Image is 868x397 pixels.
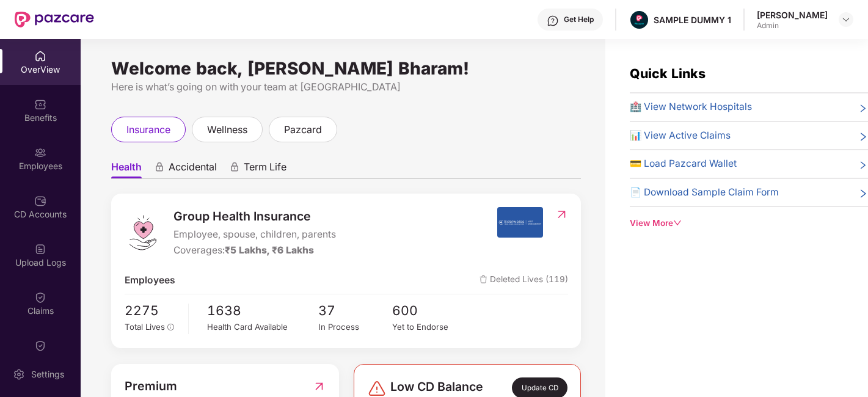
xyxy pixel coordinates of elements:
span: insurance [126,122,170,137]
span: 📄 Download Sample Claim Form [630,185,779,200]
span: Health [111,161,142,178]
span: 37 [318,300,392,321]
span: 📊 View Active Claims [630,128,731,144]
div: animation [154,162,165,173]
span: Accidental [169,161,217,178]
div: Get Help [564,15,594,24]
span: wellness [207,122,247,137]
span: info-circle [167,324,175,331]
div: Here is what’s going on with your team at [GEOGRAPHIC_DATA] [111,79,581,95]
span: Total Lives [125,322,165,332]
span: 1638 [207,300,318,321]
img: svg+xml;base64,PHN2ZyBpZD0iQ2xhaW0iIHhtbG5zPSJodHRwOi8vd3d3LnczLm9yZy8yMDAwL3N2ZyIgd2lkdGg9IjIwIi... [34,291,46,304]
div: animation [229,162,240,173]
img: Pazcare_Alternative_logo-01-01.png [630,11,648,29]
div: In Process [318,321,392,333]
div: Admin [757,21,828,31]
span: right [858,188,868,200]
img: New Pazcare Logo [15,12,94,27]
img: svg+xml;base64,PHN2ZyBpZD0iQ2xhaW0iIHhtbG5zPSJodHRwOi8vd3d3LnczLm9yZy8yMDAwL3N2ZyIgd2lkdGg9IjIwIi... [34,340,46,352]
img: svg+xml;base64,PHN2ZyBpZD0iQ0RfQWNjb3VudHMiIGRhdGEtbmFtZT0iQ0QgQWNjb3VudHMiIHhtbG5zPSJodHRwOi8vd3... [34,195,46,207]
img: RedirectIcon [313,377,326,396]
span: Group Health Insurance [173,207,336,226]
span: Deleted Lives (119) [480,273,568,288]
span: right [858,102,868,115]
img: svg+xml;base64,PHN2ZyBpZD0iVXBsb2FkX0xvZ3MiIGRhdGEtbmFtZT0iVXBsb2FkIExvZ3MiIHhtbG5zPSJodHRwOi8vd3... [34,243,46,255]
span: Employee, spouse, children, parents [173,227,336,242]
img: svg+xml;base64,PHN2ZyBpZD0iRW1wbG95ZWVzIiB4bWxucz0iaHR0cDovL3d3dy53My5vcmcvMjAwMC9zdmciIHdpZHRoPS... [34,147,46,159]
div: SAMPLE DUMMY 1 [654,14,731,26]
img: deleteIcon [480,275,487,283]
span: down [673,219,682,227]
img: svg+xml;base64,PHN2ZyBpZD0iSG9tZSIgeG1sbnM9Imh0dHA6Ly93d3cudzMub3JnLzIwMDAvc3ZnIiB3aWR0aD0iMjAiIG... [34,50,46,62]
span: ₹5 Lakhs, ₹6 Lakhs [225,244,314,256]
div: View More [630,217,868,230]
span: right [858,159,868,172]
span: Quick Links [630,65,706,81]
div: Yet to Endorse [392,321,466,333]
div: Welcome back, [PERSON_NAME] Bharam! [111,64,581,73]
img: svg+xml;base64,PHN2ZyBpZD0iQmVuZWZpdHMiIHhtbG5zPSJodHRwOi8vd3d3LnczLm9yZy8yMDAwL3N2ZyIgd2lkdGg9Ij... [34,98,46,111]
span: 2275 [125,300,180,321]
span: right [858,131,868,144]
img: svg+xml;base64,PHN2ZyBpZD0iSGVscC0zMngzMiIgeG1sbnM9Imh0dHA6Ly93d3cudzMub3JnLzIwMDAvc3ZnIiB3aWR0aD... [547,15,559,27]
span: Premium [125,377,177,396]
span: 600 [392,300,466,321]
img: insurerIcon [497,207,543,238]
span: 🏥 View Network Hospitals [630,100,752,115]
img: logo [125,214,161,251]
div: Settings [27,368,68,381]
img: svg+xml;base64,PHN2ZyBpZD0iU2V0dGluZy0yMHgyMCIgeG1sbnM9Imh0dHA6Ly93d3cudzMub3JnLzIwMDAvc3ZnIiB3aW... [13,368,25,381]
span: 💳 Load Pazcard Wallet [630,156,737,172]
img: svg+xml;base64,PHN2ZyBpZD0iRHJvcGRvd24tMzJ4MzIiIHhtbG5zPSJodHRwOi8vd3d3LnczLm9yZy8yMDAwL3N2ZyIgd2... [841,15,851,24]
div: [PERSON_NAME] [757,9,828,21]
span: Employees [125,273,175,288]
div: Coverages: [173,243,336,258]
div: Health Card Available [207,321,318,333]
img: RedirectIcon [555,208,568,220]
span: Term Life [244,161,286,178]
span: pazcard [284,122,322,137]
